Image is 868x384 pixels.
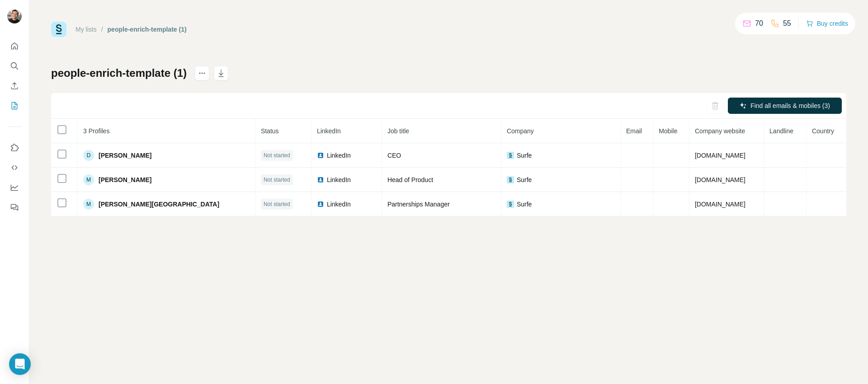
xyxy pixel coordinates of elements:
img: Surfe Logo [51,22,66,37]
p: 70 [755,18,763,29]
button: Dashboard [7,179,22,196]
p: 55 [783,18,791,29]
span: Surfe [517,151,532,160]
span: [PERSON_NAME] [99,151,151,160]
span: [PERSON_NAME][GEOGRAPHIC_DATA] [99,200,219,209]
button: Feedback [7,199,22,215]
span: [DOMAIN_NAME] [695,152,745,159]
span: Find all emails & mobiles (3) [750,101,830,110]
span: [PERSON_NAME] [99,175,151,184]
a: My lists [75,26,97,33]
span: Surfe [517,175,532,184]
span: LinkedIn [327,200,351,209]
img: company-logo [507,176,514,183]
span: Partnerships Manager [387,201,450,208]
h1: people-enrich-template (1) [51,66,187,80]
img: LinkedIn logo [317,201,324,208]
img: LinkedIn logo [317,152,324,159]
span: Landline [769,127,793,135]
span: CEO [387,152,401,159]
span: Surfe [517,200,532,209]
button: Buy credits [806,17,848,30]
span: [DOMAIN_NAME] [695,176,745,183]
button: Enrich CSV [7,78,22,94]
img: LinkedIn logo [317,176,324,183]
img: Avatar [7,9,22,23]
button: Find all emails & mobiles (3) [728,98,842,114]
button: Quick start [7,38,22,54]
img: company-logo [507,152,514,159]
img: company-logo [507,201,514,208]
li: / [101,25,103,34]
span: Job title [387,127,409,135]
span: Country [812,127,834,135]
div: M [83,174,94,185]
span: Status [261,127,279,135]
span: Not started [264,200,290,208]
div: M [83,199,94,210]
span: LinkedIn [317,127,341,135]
span: [DOMAIN_NAME] [695,201,745,208]
span: 3 Profiles [83,127,109,135]
span: Company website [695,127,745,135]
div: Open Intercom Messenger [9,353,31,375]
button: Search [7,58,22,74]
span: Email [626,127,642,135]
button: actions [195,66,209,80]
span: LinkedIn [327,151,351,160]
span: Head of Product [387,176,433,183]
div: people-enrich-template (1) [108,25,187,34]
span: Mobile [659,127,677,135]
span: Company [507,127,534,135]
div: D [83,150,94,161]
button: Use Surfe on LinkedIn [7,140,22,156]
span: Not started [264,176,290,184]
button: Use Surfe API [7,159,22,176]
span: Not started [264,151,290,159]
span: LinkedIn [327,175,351,184]
button: My lists [7,98,22,114]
